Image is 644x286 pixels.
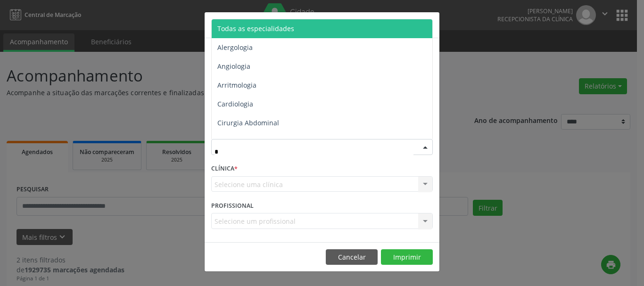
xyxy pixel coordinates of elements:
[211,198,254,213] label: PROFISSIONAL
[217,43,253,52] span: Alergologia
[326,249,378,265] button: Cancelar
[217,99,253,108] span: Cardiologia
[217,137,300,146] span: Cirurgia Cabeça e Pescoço
[217,81,256,90] span: Arritmologia
[217,118,279,127] span: Cirurgia Abdominal
[211,162,238,176] label: CLÍNICA
[421,12,439,35] button: Close
[217,62,250,71] span: Angiologia
[217,24,294,33] span: Todas as especialidades
[211,19,319,31] h5: Relatório de agendamentos
[381,249,433,265] button: Imprimir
